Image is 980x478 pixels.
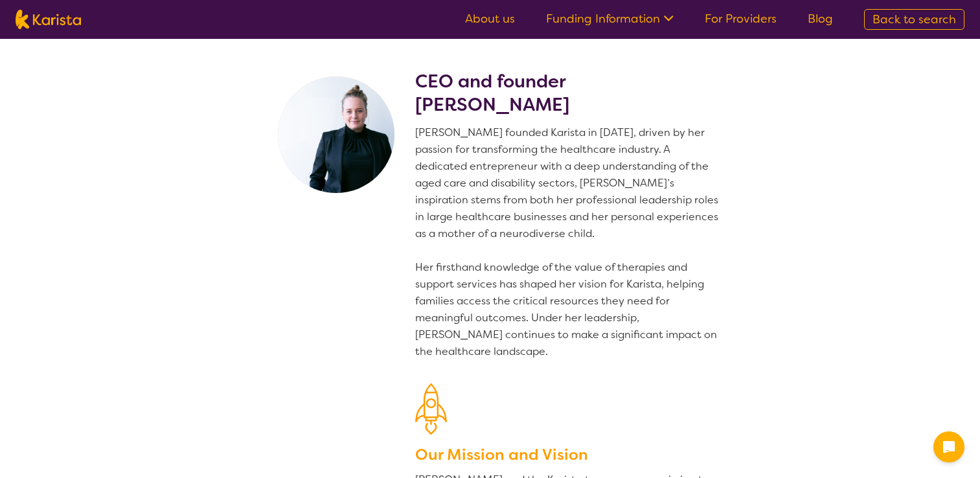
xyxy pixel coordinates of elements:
a: Funding Information [546,11,674,27]
a: About us [465,11,515,27]
img: Karista logo [16,10,81,29]
a: Back to search [864,9,964,30]
span: Back to search [872,12,956,27]
h3: Our Mission and Vision [415,443,724,466]
a: For Providers [705,11,777,27]
h2: CEO and founder [PERSON_NAME] [415,70,724,117]
a: Blog [808,11,833,27]
p: [PERSON_NAME] founded Karista in [DATE], driven by her passion for transforming the healthcare in... [415,124,724,360]
img: Our Mission [415,383,447,435]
